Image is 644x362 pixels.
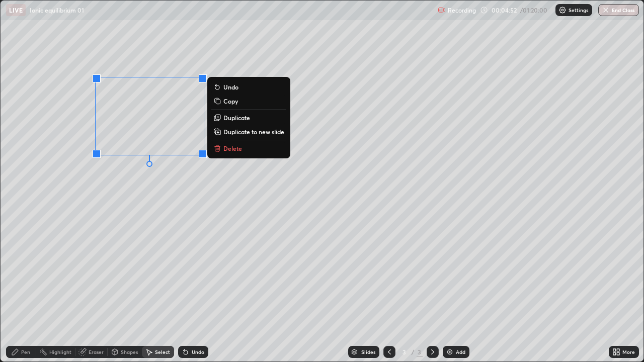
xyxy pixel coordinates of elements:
div: More [622,349,635,354]
img: end-class-cross [602,6,610,14]
div: Eraser [89,349,104,354]
p: Duplicate to new slide [223,128,284,136]
div: Select [155,349,170,354]
p: Duplicate [223,114,250,122]
button: End Class [598,4,639,16]
img: recording.375f2c34.svg [438,6,446,14]
div: Undo [192,349,204,354]
p: Delete [223,144,242,152]
div: Highlight [49,349,71,354]
button: Copy [211,95,286,107]
div: Slides [361,349,375,354]
div: / [412,349,415,355]
button: Duplicate [211,112,286,124]
button: Duplicate to new slide [211,126,286,138]
button: Delete [211,142,286,154]
div: Pen [21,349,30,354]
div: Shapes [121,349,138,354]
p: Undo [223,83,238,91]
div: Add [456,349,465,354]
div: 3 [399,349,410,355]
p: Settings [569,8,588,13]
p: Ionic equilibrium 01 [30,6,84,14]
div: 3 [417,347,423,356]
button: Undo [211,81,286,93]
img: class-settings-icons [558,6,567,14]
p: LIVE [9,6,23,14]
p: Recording [448,7,476,14]
p: Copy [223,97,238,105]
img: add-slide-button [446,348,454,356]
